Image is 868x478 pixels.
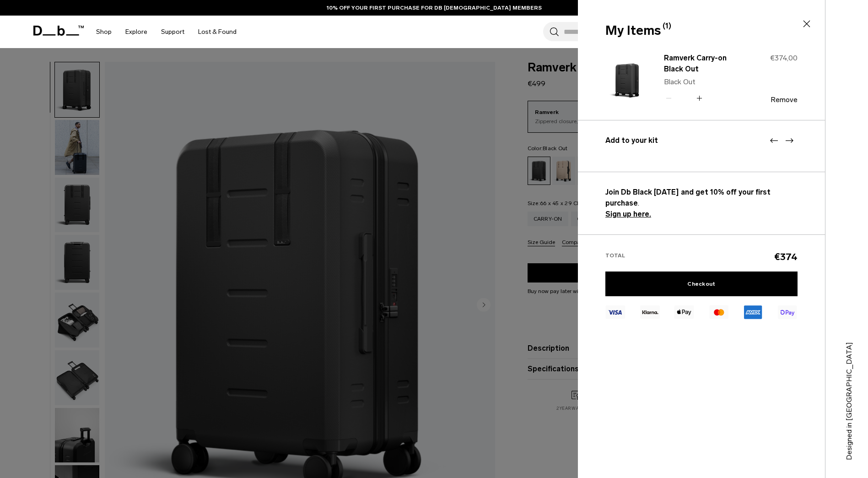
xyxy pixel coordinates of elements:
strong: Join Db Black [DATE] and get 10% off your first purchase [605,188,771,207]
p: Black Out [664,76,742,87]
div: My Items [605,21,796,40]
span: Total [605,252,625,259]
button: Remove [771,96,798,104]
p: . [605,187,798,220]
a: Ramverk Carry-on Black Out [664,53,742,75]
a: Checkout [605,272,798,296]
h3: Add to your kit [605,135,798,146]
p: Designed in [GEOGRAPHIC_DATA] [844,323,855,460]
a: 10% OFF YOUR FIRST PURCHASE FOR DB [DEMOGRAPHIC_DATA] MEMBERS [327,4,542,12]
a: Explore [125,16,147,48]
a: Lost & Found [198,16,237,48]
a: Shop [96,16,112,48]
a: Sign up here. [605,210,651,218]
span: (1) [663,21,671,32]
span: €374 [774,251,798,262]
nav: Main Navigation [89,16,243,48]
a: Support [161,16,184,48]
span: €374,00 [770,54,798,62]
